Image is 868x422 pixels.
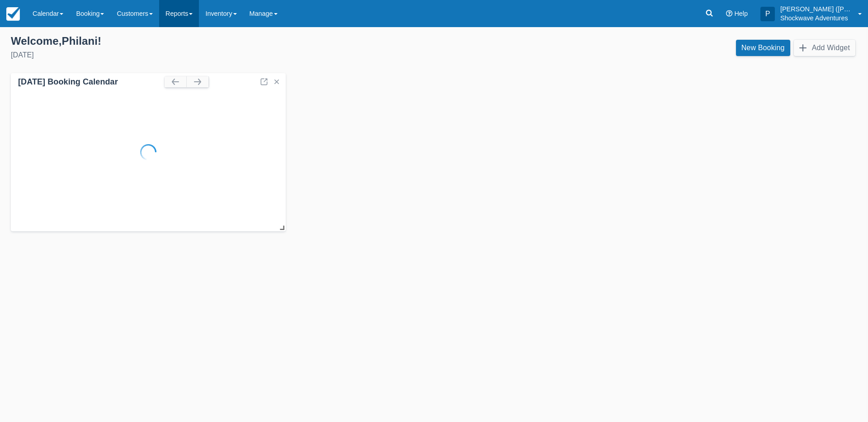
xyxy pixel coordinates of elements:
img: checkfront-main-nav-mini-logo.png [6,7,20,21]
a: New Booking [736,40,790,56]
div: [DATE] [11,50,427,61]
div: P [760,7,775,21]
p: [PERSON_NAME] ([PERSON_NAME].[PERSON_NAME]) [780,5,853,14]
p: Shockwave Adventures [780,14,853,23]
button: Add Widget [794,40,855,56]
span: Help [734,10,748,17]
div: Welcome , Philani ! [11,34,427,48]
i: Help [726,10,732,17]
